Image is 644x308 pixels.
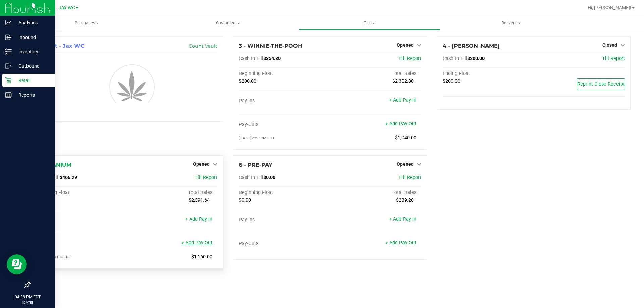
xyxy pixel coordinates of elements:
[397,42,414,48] span: Opened
[239,78,256,84] span: $200.00
[443,78,460,84] span: $200.00
[12,19,52,27] p: Analytics
[397,161,414,167] span: Opened
[395,135,416,141] span: $1,040.00
[396,197,414,203] span: $239.20
[5,77,12,84] inline-svg: Retail
[398,175,421,180] a: Till Report
[16,20,157,26] span: Purchases
[385,240,416,246] a: + Add Pay-Out
[181,240,212,246] a: + Add Pay-Out
[330,71,421,77] div: Total Sales
[5,19,12,26] inline-svg: Analytics
[588,5,631,10] span: Hi, [PERSON_NAME]!
[158,20,298,26] span: Customers
[5,91,12,98] inline-svg: Reports
[239,136,275,140] span: [DATE] 2:26 PM EDT
[126,190,218,196] div: Total Sales
[239,190,330,196] div: Beginning Float
[12,91,52,99] p: Reports
[12,62,52,70] p: Outbound
[157,16,299,30] a: Customers
[577,78,625,90] button: Reprint Close Receipt
[492,20,529,26] span: Deliveries
[385,121,416,127] a: + Add Pay-Out
[185,216,212,222] a: + Add Pay-In
[239,56,263,61] span: Cash In Till
[59,5,75,11] span: Jax WC
[263,56,281,61] span: $354.80
[239,122,330,128] div: Pay-Outs
[12,48,52,56] p: Inventory
[239,43,302,49] span: 3 - WINNIE-THE-POOH
[239,71,330,77] div: Beginning Float
[389,97,416,103] a: + Add Pay-In
[189,43,217,49] a: Count Vault
[299,16,440,30] a: Tills
[443,56,467,61] span: Cash In Till
[398,56,421,61] a: Till Report
[239,98,330,104] div: Pay-Ins
[239,217,330,223] div: Pay-Ins
[5,34,12,41] inline-svg: Inbound
[602,56,625,61] a: Till Report
[5,48,12,55] inline-svg: Inventory
[389,216,416,222] a: + Add Pay-In
[16,16,157,30] a: Purchases
[3,300,52,305] p: [DATE]
[189,197,210,203] span: $2,391.64
[443,71,534,77] div: Ending Float
[467,56,485,61] span: $200.00
[263,175,275,180] span: $0.00
[12,76,52,84] p: Retail
[191,254,212,260] span: $1,160.00
[330,190,421,196] div: Total Sales
[195,175,217,180] a: Till Report
[60,175,77,180] span: $466.29
[577,81,625,87] span: Reprint Close Receipt
[440,16,581,30] a: Deliveries
[239,197,251,203] span: $0.00
[35,217,126,223] div: Pay-Ins
[5,63,12,69] inline-svg: Outbound
[392,78,414,84] span: $2,302.80
[193,161,210,167] span: Opened
[443,43,500,49] span: 4 - [PERSON_NAME]
[239,241,330,247] div: Pay-Outs
[3,294,52,300] p: 04:38 PM EDT
[239,162,272,168] span: 6 - PRE-PAY
[35,43,85,49] span: 1 - Vault - Jax WC
[35,190,126,196] div: Beginning Float
[299,20,439,26] span: Tills
[602,42,617,48] span: Closed
[12,33,52,41] p: Inbound
[7,254,27,274] iframe: Resource center
[35,241,126,247] div: Pay-Outs
[239,175,263,180] span: Cash In Till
